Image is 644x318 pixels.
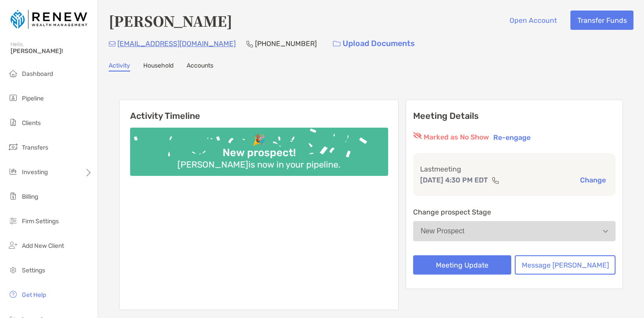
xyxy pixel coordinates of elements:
img: pipeline icon [8,93,18,103]
img: Phone Icon [246,40,253,47]
p: Change prospect Stage [413,207,616,218]
img: firm-settings icon [8,215,18,226]
img: clients icon [8,117,18,128]
img: communication type [492,177,499,184]
span: Add New Client [22,242,64,250]
p: Marked as No Show [424,132,489,143]
button: Transfer Funds [570,11,633,30]
button: Re-engage [491,132,533,143]
div: New prospect! [219,146,299,159]
img: Email Icon [109,41,116,46]
a: Accounts [187,62,213,71]
img: Confetti [130,128,388,168]
img: dashboard icon [8,68,18,79]
img: red eyr [413,132,422,139]
span: Settings [22,267,45,274]
img: Open dropdown arrow [603,230,608,233]
p: [DATE] 4:30 PM EDT [420,175,488,186]
span: Clients [22,119,41,127]
img: Zoe Logo [11,4,87,35]
a: Activity [109,62,130,71]
img: button icon [333,41,340,47]
span: Billing [22,193,38,200]
a: Household [143,62,173,71]
h6: Activity Timeline [120,100,398,121]
span: Pipeline [22,95,44,102]
p: Last meeting [420,164,609,175]
button: New Prospect [413,221,616,241]
span: Get Help [22,291,46,299]
img: transfers icon [8,142,18,152]
a: Upload Documents [327,34,421,53]
img: add_new_client icon [8,240,18,250]
button: Change [577,175,609,185]
span: Transfers [22,144,48,151]
span: [PERSON_NAME]! [11,47,92,55]
img: settings icon [8,264,18,275]
div: [PERSON_NAME] is now in your pipeline. [174,159,344,170]
div: New Prospect [421,227,464,235]
span: Investing [22,168,48,176]
img: billing icon [8,191,18,201]
img: get-help icon [8,289,18,300]
button: Open Account [502,11,563,30]
h4: [PERSON_NAME] [109,11,232,31]
p: Meeting Details [413,111,616,121]
p: [PHONE_NUMBER] [255,38,317,49]
button: Message [PERSON_NAME] [515,255,616,275]
img: investing icon [8,166,18,177]
div: 🎉 [249,134,269,146]
p: [EMAIL_ADDRESS][DOMAIN_NAME] [117,38,236,49]
button: Meeting Update [413,255,511,275]
span: Dashboard [22,70,53,78]
span: Firm Settings [22,218,59,225]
